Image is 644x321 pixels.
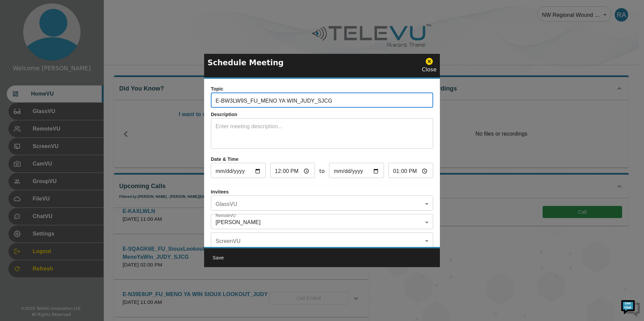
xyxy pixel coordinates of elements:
p: Date & Time [211,156,433,163]
div: ​ [211,197,433,211]
div: Close [422,57,437,74]
p: Topic [211,85,433,93]
p: Invitees [211,188,433,195]
button: Save [207,252,229,264]
div: Chat with us now [35,35,113,44]
img: d_736959983_company_1615157101543_736959983 [11,31,28,48]
span: to [319,167,325,175]
div: Minimize live chat window [110,3,127,20]
div: ​ [211,234,433,248]
div: [PERSON_NAME] [211,216,433,229]
p: Description [211,111,433,118]
span: We're online! [39,85,93,153]
img: Chat Widget [620,297,641,318]
p: Schedule Meeting [207,57,284,69]
textarea: Type your message and hit 'Enter' [3,184,128,207]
